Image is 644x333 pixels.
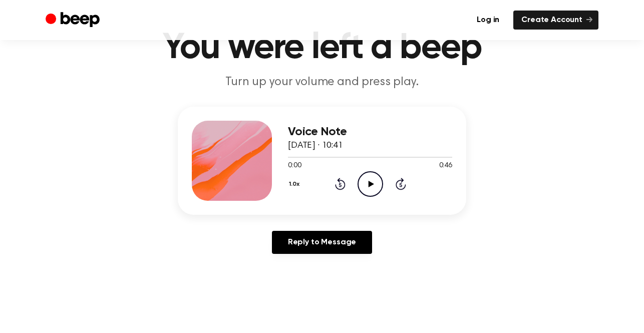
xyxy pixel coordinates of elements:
[46,11,102,30] a: Beep
[288,161,301,171] span: 0:00
[513,11,598,30] a: Create Account
[288,125,452,139] h3: Voice Note
[439,161,452,171] span: 0:46
[469,11,507,30] a: Log in
[288,176,303,193] button: 1.0x
[66,30,578,66] h1: You were left a beep
[130,74,514,91] p: Turn up your volume and press play.
[288,141,343,150] span: [DATE] · 10:41
[272,231,372,254] a: Reply to Message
